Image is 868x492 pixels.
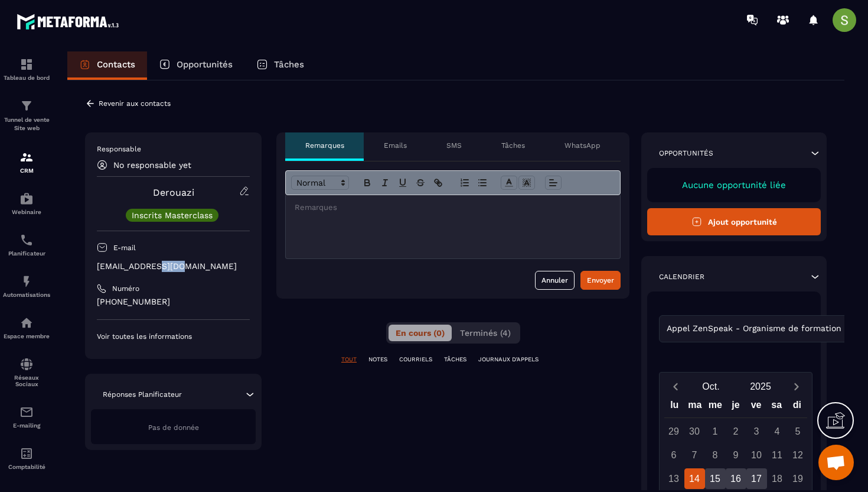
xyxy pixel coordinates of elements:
[19,316,34,330] img: automations
[3,224,50,266] a: schedulerschedulerPlanificateur
[396,328,445,338] span: En cours (0)
[97,296,250,307] p: [PHONE_NUMBER]
[19,192,34,206] img: automations
[746,421,767,442] div: 3
[113,243,136,253] p: E-mail
[664,468,684,489] div: 13
[274,59,304,70] p: Tâches
[244,51,316,80] a: Tâches
[788,468,808,489] div: 19
[3,167,50,174] p: CRM
[788,445,808,465] div: 12
[535,271,575,290] button: Annuler
[478,355,539,364] p: JOURNAUX D'APPELS
[97,261,250,272] p: [EMAIL_ADDRESS][DOMAIN_NAME]
[148,423,199,432] span: Pas de donnée
[19,57,34,72] img: formation
[177,59,233,70] p: Opportunités
[746,445,767,465] div: 10
[501,141,525,150] p: Tâches
[460,328,511,338] span: Terminés (4)
[3,116,50,132] p: Tunnel de vente Site web
[788,421,808,442] div: 5
[147,51,244,80] a: Opportunités
[17,11,123,33] img: logo
[97,332,250,341] p: Voir toutes les informations
[3,209,50,215] p: Webinaire
[587,274,614,286] div: Envoyer
[19,357,34,371] img: social-network
[664,445,684,465] div: 6
[647,208,821,235] button: Ajout opportunité
[684,445,705,465] div: 7
[3,292,50,298] p: Automatisations
[726,468,746,489] div: 16
[19,150,34,164] img: formation
[3,422,50,429] p: E-mailing
[19,99,34,113] img: formation
[444,355,466,364] p: TÂCHES
[3,141,50,183] a: formationformationCRM
[705,421,726,442] div: 1
[3,348,50,396] a: social-networksocial-networkRéseaux Sociaux
[659,148,713,158] p: Opportunités
[664,322,844,335] span: Appel ZenSpeak - Organisme de formation
[664,421,684,442] div: 29
[3,75,50,81] p: Tableau de bord
[103,390,182,399] p: Réponses Planificateur
[686,376,736,397] button: Open months overlay
[67,51,147,80] a: Contacts
[767,445,788,465] div: 11
[785,378,807,394] button: Next month
[705,397,726,417] div: me
[19,274,34,289] img: automations
[659,180,809,190] p: Aucune opportunité liée
[305,141,344,150] p: Remarques
[746,397,766,417] div: ve
[384,141,407,150] p: Emails
[113,160,191,170] p: No responsable yet
[3,48,50,90] a: formationformationTableau de bord
[19,405,34,419] img: email
[766,397,787,417] div: sa
[736,376,785,397] button: Open years overlay
[99,99,171,108] p: Revenir aux contacts
[3,333,50,339] p: Espace membre
[726,445,746,465] div: 9
[659,272,704,281] p: Calendrier
[153,187,194,198] a: Derouazi
[787,397,807,417] div: di
[746,468,767,489] div: 17
[341,355,357,364] p: TOUT
[97,144,250,154] p: Responsable
[399,355,432,364] p: COURRIELS
[705,445,726,465] div: 8
[132,211,213,219] p: Inscrits Masterclass
[112,284,139,293] p: Numéro
[685,397,706,417] div: ma
[3,307,50,348] a: automationsautomationsEspace membre
[726,397,746,417] div: je
[564,141,601,150] p: WhatsApp
[3,250,50,257] p: Planificateur
[844,322,853,335] input: Search for option
[19,233,34,247] img: scheduler
[664,378,686,394] button: Previous month
[19,446,34,461] img: accountant
[818,445,854,480] div: Ouvrir le chat
[3,266,50,307] a: automationsautomationsAutomatisations
[446,141,462,150] p: SMS
[726,421,746,442] div: 2
[684,421,705,442] div: 30
[684,468,705,489] div: 14
[3,464,50,470] p: Comptabilité
[3,374,50,387] p: Réseaux Sociaux
[3,396,50,438] a: emailemailE-mailing
[368,355,387,364] p: NOTES
[3,183,50,224] a: automationsautomationsWebinaire
[3,90,50,141] a: formationformationTunnel de vente Site web
[664,397,685,417] div: lu
[3,438,50,479] a: accountantaccountantComptabilité
[767,421,788,442] div: 4
[767,468,788,489] div: 18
